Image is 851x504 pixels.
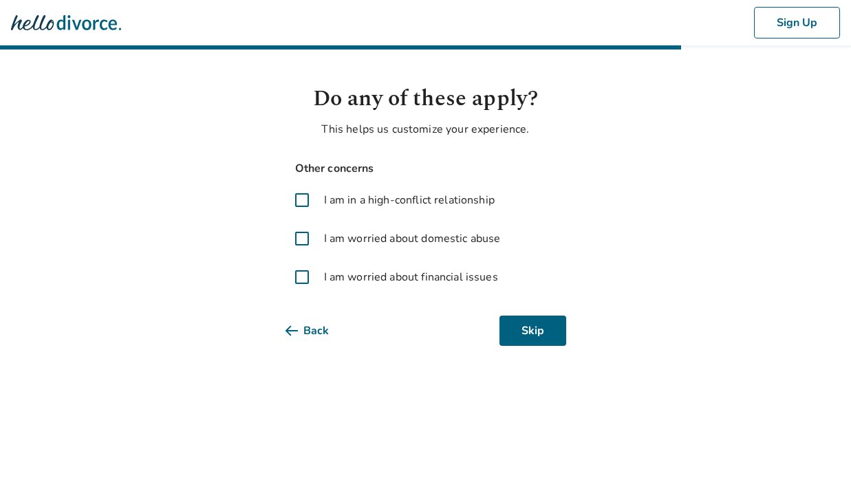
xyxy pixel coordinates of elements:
button: Sign Up [754,7,840,39]
span: I am worried about domestic abuse [324,230,501,247]
p: This helps us customize your experience. [286,121,566,138]
span: I am worried about financial issues [324,269,498,285]
button: Back [286,316,351,346]
h1: Do any of these apply? [286,83,566,116]
img: Hello Divorce Logo [11,9,121,36]
button: Skip [499,316,566,346]
span: I am in a high-conflict relationship [324,192,495,208]
span: Other concerns [286,160,566,178]
iframe: Chat Widget [782,438,851,504]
